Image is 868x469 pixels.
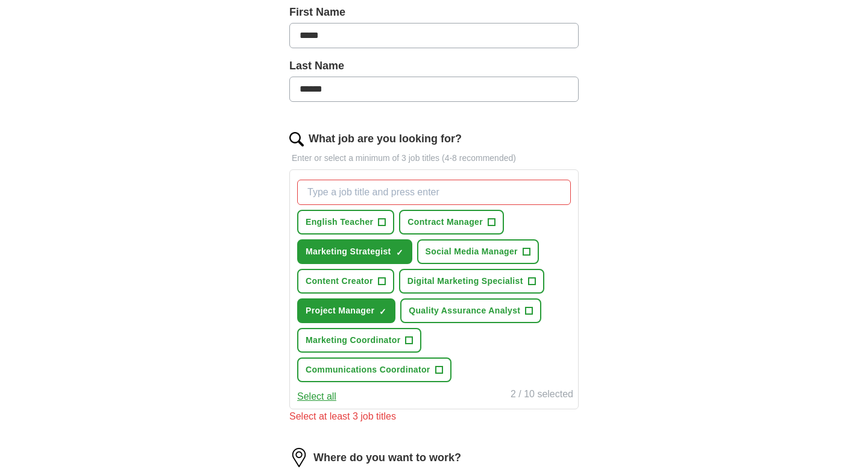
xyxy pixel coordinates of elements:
[306,364,430,376] span: Communications Coordinator
[313,450,461,466] label: Where do you want to work?
[306,275,373,288] span: Content Creator
[297,180,571,205] input: Type a job title and press enter
[289,4,579,20] label: First Name
[407,275,523,288] span: Digital Marketing Specialist
[426,245,518,258] span: Social Media Manager
[297,298,395,323] button: Project Manager✓
[306,334,400,347] span: Marketing Coordinator
[297,269,394,294] button: Content Creator
[511,387,573,404] div: 2 / 10 selected
[417,239,539,264] button: Social Media Manager
[379,307,386,316] span: ✓
[297,357,451,382] button: Communications Coordinator
[306,304,374,317] span: Project Manager
[409,304,520,317] span: Quality Assurance Analyst
[309,131,462,147] label: What job are you looking for?
[407,216,483,228] span: Contract Manager
[289,58,579,74] label: Last Name
[289,152,579,165] p: Enter or select a minimum of 3 job titles (4-8 recommended)
[289,448,309,467] img: location.png
[399,210,504,234] button: Contract Manager
[400,298,541,323] button: Quality Assurance Analyst
[297,210,394,234] button: English Teacher
[289,409,579,424] div: Select at least 3 job titles
[399,269,544,294] button: Digital Marketing Specialist
[297,239,412,264] button: Marketing Strategist✓
[289,132,304,146] img: search.png
[297,328,421,353] button: Marketing Coordinator
[297,389,336,404] button: Select all
[306,245,391,258] span: Marketing Strategist
[306,216,373,228] span: English Teacher
[396,248,403,257] span: ✓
